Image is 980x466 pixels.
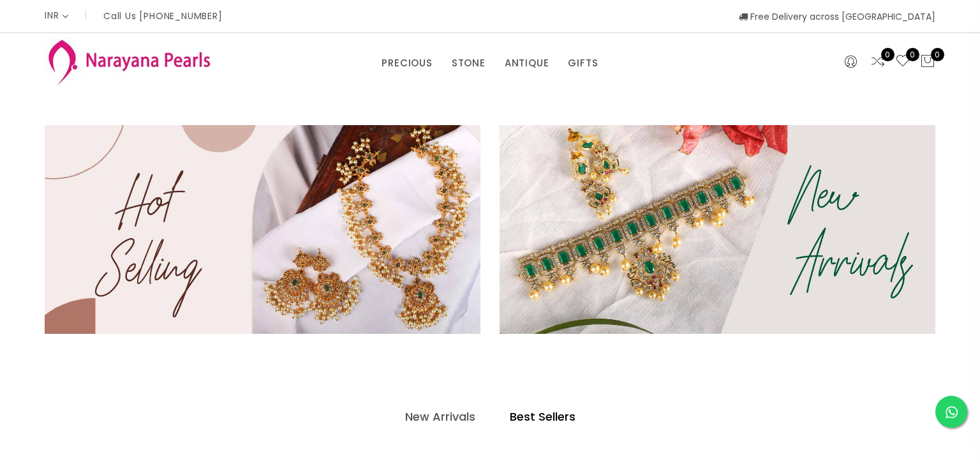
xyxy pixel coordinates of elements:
h4: Best Sellers [510,409,575,425]
a: PRECIOUS [382,54,432,73]
span: 0 [881,48,895,61]
button: 0 [920,54,935,70]
a: 0 [895,54,910,70]
span: Free Delivery across [GEOGRAPHIC_DATA] [739,10,935,23]
span: 0 [906,48,919,61]
h4: New Arrivals [405,409,475,425]
a: 0 [870,54,886,70]
p: Call Us [PHONE_NUMBER] [103,11,223,20]
a: STONE [452,54,486,73]
a: GIFTS [568,54,598,73]
span: 0 [931,48,944,61]
a: ANTIQUE [505,54,549,73]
